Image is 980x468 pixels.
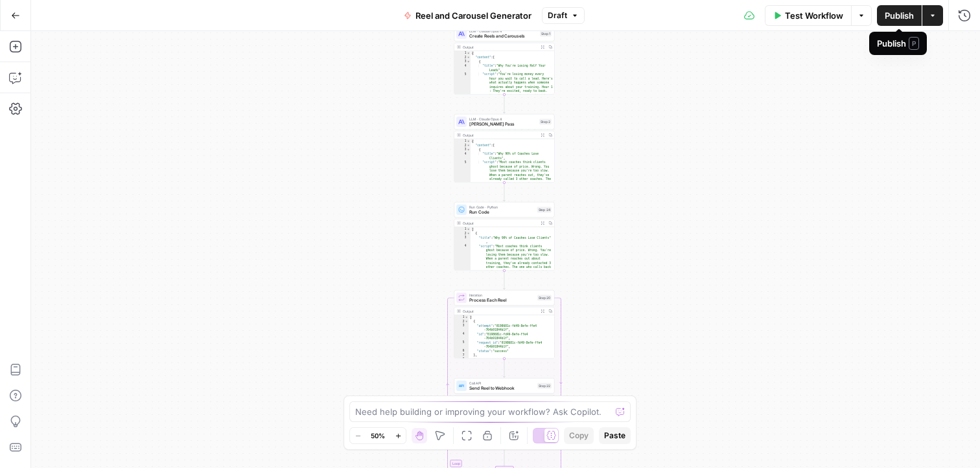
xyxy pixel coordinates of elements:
div: Step 2 [539,119,552,125]
div: 4 [454,152,471,161]
div: 1 [454,51,471,56]
div: 2 [454,56,471,60]
span: Test Workflow [785,9,843,22]
div: 5 [454,161,471,203]
span: Call API [469,381,535,386]
span: Toggle code folding, rows 1 through 121 [467,139,471,144]
span: Copy [569,430,589,441]
span: Toggle code folding, rows 1 through 68 [465,315,469,320]
div: 4 [454,64,471,72]
div: 1 [454,139,471,144]
span: LLM · Claude Opus 4 [469,117,537,122]
div: Output [463,133,537,138]
button: Reel and Carousel Generator [396,5,539,26]
div: Step 24 [537,207,552,213]
button: Publish [877,5,922,26]
span: Draft [548,10,567,21]
span: Toggle code folding, rows 2 through 12 [467,232,471,236]
g: Edge from step_2 to step_24 [504,183,506,201]
span: Iteration [469,293,535,298]
div: LLM · Claude Opus 4Create Reels and CarouselsStep 1Output{ "content":[ { "title":"Why You're Losi... [454,26,555,95]
div: 7 [454,353,469,358]
span: Run Code [469,209,535,216]
button: Copy [564,427,594,444]
div: 5 [454,72,471,128]
div: Output [463,221,537,226]
g: Edge from step_20 to step_22 [504,359,506,377]
div: 8 [454,357,469,362]
span: Reel and Carousel Generator [415,9,531,22]
div: 1 [454,227,471,232]
span: Toggle code folding, rows 2 through 109 [467,56,471,60]
span: Send Reel to Webhook [469,385,535,392]
span: Toggle code folding, rows 1 through 119 [467,227,471,232]
span: Publish [885,9,914,22]
div: 3 [454,60,471,64]
div: 5 [454,340,469,349]
span: [PERSON_NAME] Pass [469,121,537,128]
div: 2 [454,232,471,236]
button: Draft [542,7,585,24]
button: Test Workflow [765,5,851,26]
div: 2 [454,320,469,324]
div: 3 [454,324,469,332]
div: 2 [454,144,471,148]
span: Toggle code folding, rows 2 through 120 [467,144,471,148]
div: Step 22 [537,383,552,389]
div: Run Code · PythonRun CodeStep 24Output[ { "title":"Why 90% of Coaches Lose Clients" , "script":"M... [454,202,555,271]
g: Edge from step_1 to step_2 [504,95,506,113]
div: LoopIterationProcess Each ReelStep 20Output[ { "attempt":"0198681c-fd49-8efe-ffe4 -764b91844b1f",... [454,290,555,359]
span: Toggle code folding, rows 1 through 110 [467,51,471,56]
div: Output [463,45,537,50]
div: LLM · Claude Opus 4[PERSON_NAME] PassStep 2Output{ "content":[ { "title":"Why 90% of Coaches Lose... [454,114,555,183]
span: LLM · Claude Opus 4 [469,28,537,34]
span: Toggle code folding, rows 3 through 13 [467,148,471,152]
span: Toggle code folding, rows 8 through 13 [465,357,469,362]
span: Toggle code folding, rows 3 through 13 [467,60,471,64]
span: Create Reels and Carousels [469,33,537,39]
div: Output [463,309,537,314]
div: 3 [454,236,471,244]
div: 6 [454,349,469,353]
span: Paste [604,430,625,441]
div: 4 [454,332,469,340]
div: Step 1 [540,31,552,37]
g: Edge from step_24 to step_20 [504,271,506,289]
div: 3 [454,148,471,152]
div: 4 [454,244,471,291]
span: Run Code · Python [469,205,535,210]
button: Paste [599,427,631,444]
span: Toggle code folding, rows 2 through 7 [465,320,469,324]
div: Step 20 [537,295,552,301]
div: Call APISend Reel to WebhookStep 22Output{ "attempt":"0198681d-00cb-ad67-5b5e -1047b4bbd425", "id... [454,378,555,447]
div: 1 [454,315,469,320]
span: Process Each Reel [469,297,535,304]
span: 50% [371,430,385,441]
